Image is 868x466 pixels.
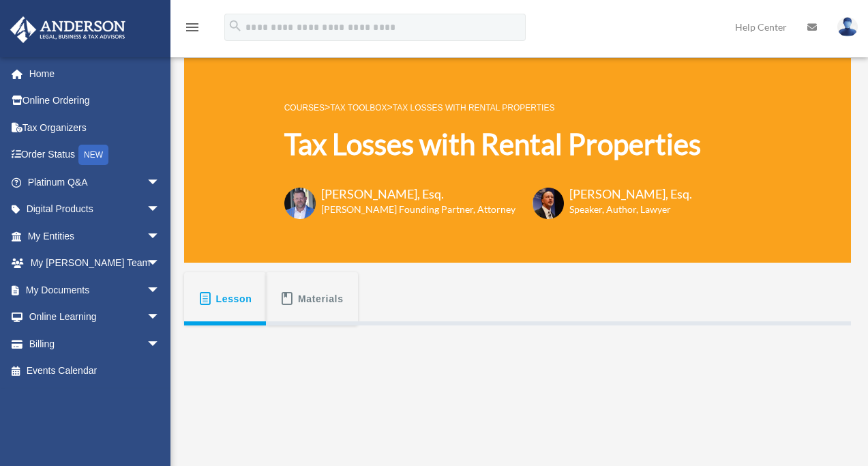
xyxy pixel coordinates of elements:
[284,103,325,113] a: COURSES
[147,169,174,196] span: arrow_drop_down
[6,16,130,43] img: Anderson Advisors Platinum Portal
[10,114,181,141] a: Tax Organizers
[393,103,555,113] a: Tax Losses with Rental Properties
[10,222,181,250] a: My Entitiesarrow_drop_down
[78,145,108,165] div: NEW
[284,124,701,164] h1: Tax Losses with Rental Properties
[321,186,515,203] h3: [PERSON_NAME], Esq.
[147,250,174,278] span: arrow_drop_down
[10,87,181,115] a: Online Ordering
[10,330,181,358] a: Billingarrow_drop_down
[10,250,181,277] a: My [PERSON_NAME] Teamarrow_drop_down
[184,19,200,35] i: menu
[10,358,181,385] a: Events Calendar
[284,99,701,116] p: > >
[147,304,174,332] span: arrow_drop_down
[147,222,174,250] span: arrow_drop_down
[10,196,181,223] a: Digital Productsarrow_drop_down
[147,196,174,224] span: arrow_drop_down
[10,60,181,87] a: Home
[147,276,174,304] span: arrow_drop_down
[10,141,181,169] a: Order StatusNEW
[298,287,344,311] span: Materials
[321,203,515,216] h6: [PERSON_NAME] Founding Partner, Attorney
[330,103,387,113] a: Tax Toolbox
[228,18,243,33] i: search
[569,203,675,216] h6: Speaker, Author, Lawyer
[147,330,174,358] span: arrow_drop_down
[184,24,200,35] a: menu
[284,188,316,219] img: Toby-circle-head.png
[533,188,564,219] img: Scott-Estill-Headshot.png
[10,276,181,304] a: My Documentsarrow_drop_down
[569,186,692,203] h3: [PERSON_NAME], Esq.
[10,304,181,331] a: Online Learningarrow_drop_down
[216,287,252,311] span: Lesson
[837,17,858,37] img: User Pic
[10,169,181,196] a: Platinum Q&Aarrow_drop_down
